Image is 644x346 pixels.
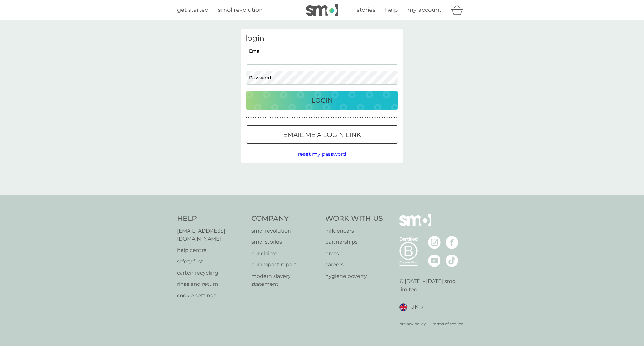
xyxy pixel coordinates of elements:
p: ● [379,116,380,119]
img: visit the smol Instagram page [428,236,441,249]
p: ● [391,116,393,119]
span: get started [177,6,209,13]
p: ● [357,116,359,119]
a: our impact report [251,261,319,269]
p: ● [367,116,368,119]
p: ● [389,116,390,119]
a: terms of service [433,321,463,327]
p: ● [347,116,349,119]
p: ● [314,116,315,119]
span: reset my password [298,151,346,157]
a: stories [357,5,376,15]
p: ● [328,116,329,119]
a: get started [177,5,209,15]
a: carton recycling [177,269,245,277]
p: ● [396,116,397,119]
a: influencers [325,227,383,235]
img: smol [306,4,338,16]
a: smol revolution [218,5,263,15]
p: ● [309,116,310,119]
p: ● [297,116,298,119]
p: ● [377,116,378,119]
span: UK [411,303,418,311]
img: visit the smol Youtube page [428,254,441,267]
a: help centre [177,246,245,255]
h4: Work With Us [325,214,383,224]
p: ● [369,116,371,119]
p: Email me a login link [283,130,361,140]
p: ● [331,116,332,119]
p: ● [372,116,373,119]
button: Login [246,91,398,110]
p: ● [338,116,339,119]
p: Login [311,95,333,105]
p: smol revolution [251,227,319,235]
p: ● [255,116,257,119]
p: ● [335,116,337,119]
p: ● [326,116,327,119]
img: UK flag [399,303,407,311]
a: help [385,5,398,15]
p: ● [301,116,303,119]
p: ● [287,116,288,119]
p: ● [355,116,356,119]
p: ● [384,116,385,119]
p: ● [280,116,281,119]
p: ● [345,116,347,119]
p: ● [275,116,276,119]
p: ● [304,116,305,119]
p: ● [316,116,317,119]
p: ● [321,116,322,119]
p: ● [365,116,366,119]
p: ● [394,116,395,119]
span: smol revolution [218,6,263,13]
a: partnerships [325,238,383,246]
p: ● [382,116,383,119]
a: my account [407,5,441,15]
p: ● [282,116,283,119]
p: ● [246,116,247,119]
span: stories [357,6,376,13]
p: ● [250,116,252,119]
p: ● [289,116,290,119]
a: rinse and return [177,280,245,288]
p: ● [353,116,354,119]
p: careers [325,261,383,269]
h4: Help [177,214,245,224]
a: safety first [177,257,245,266]
p: ● [311,116,312,119]
a: our claims [251,249,319,258]
p: ● [323,116,325,119]
a: press [325,249,383,258]
p: ● [360,116,361,119]
p: ● [258,116,259,119]
div: basket [451,4,467,16]
p: ● [253,116,254,119]
a: cookie settings [177,292,245,300]
p: ● [272,116,274,119]
img: select a new location [421,306,423,309]
a: [EMAIL_ADDRESS][DOMAIN_NAME] [177,227,245,243]
a: smol stories [251,238,319,246]
p: ● [333,116,334,119]
p: ● [248,116,249,119]
p: ● [262,116,264,119]
p: ● [374,116,376,119]
img: smol [399,214,431,235]
a: privacy policy [399,321,426,327]
p: ● [318,116,320,119]
button: reset my password [298,150,346,158]
a: modern slavery statement [251,272,319,288]
a: hygiene poverty [325,272,383,280]
p: ● [340,116,341,119]
p: ● [350,116,351,119]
